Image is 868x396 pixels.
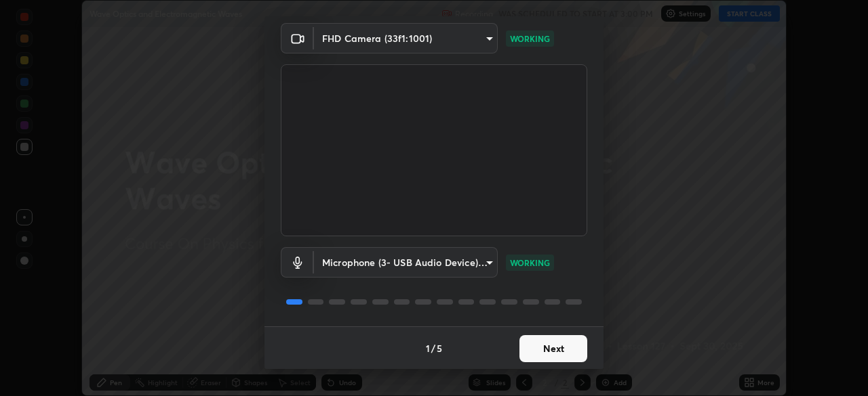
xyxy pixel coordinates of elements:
h4: 5 [437,341,442,355]
div: FHD Camera (33f1:1001) [314,23,498,53]
h4: / [431,341,435,355]
div: FHD Camera (33f1:1001) [314,247,498,278]
h4: 1 [426,341,430,355]
p: WORKING [510,257,550,269]
p: WORKING [510,32,550,45]
button: Next [519,335,587,362]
